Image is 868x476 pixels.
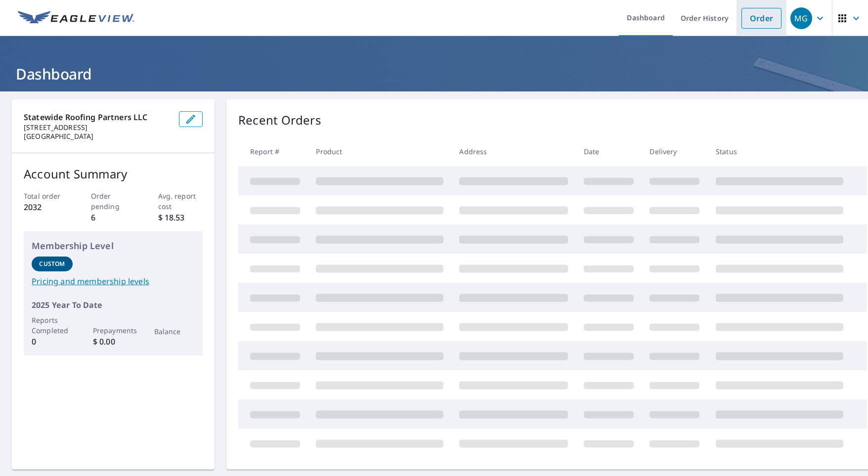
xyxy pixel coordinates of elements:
[32,315,73,336] p: Reports Completed
[91,212,136,223] p: 6
[93,325,134,336] p: Prepayments
[93,336,134,347] p: $ 0.00
[741,8,781,29] a: Order
[451,137,576,166] th: Address
[24,132,171,141] p: [GEOGRAPHIC_DATA]
[154,326,195,337] p: Balance
[238,137,308,166] th: Report #
[32,239,195,253] p: Membership Level
[24,191,69,201] p: Total order
[158,212,203,223] p: $ 18.53
[24,123,171,132] p: [STREET_ADDRESS]
[12,64,856,84] h1: Dashboard
[32,299,195,311] p: 2025 Year To Date
[642,137,707,166] th: Delivery
[91,191,136,212] p: Order pending
[24,111,171,123] p: Statewide Roofing Partners LLC
[32,275,195,287] a: Pricing and membership levels
[576,137,642,166] th: Date
[24,165,203,183] p: Account Summary
[158,191,203,212] p: Avg. report cost
[39,260,65,268] p: Custom
[32,336,73,347] p: 0
[308,137,451,166] th: Product
[18,11,134,26] img: EV Logo
[24,201,69,213] p: 2032
[790,7,812,29] div: MG
[708,137,851,166] th: Status
[238,111,321,129] p: Recent Orders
